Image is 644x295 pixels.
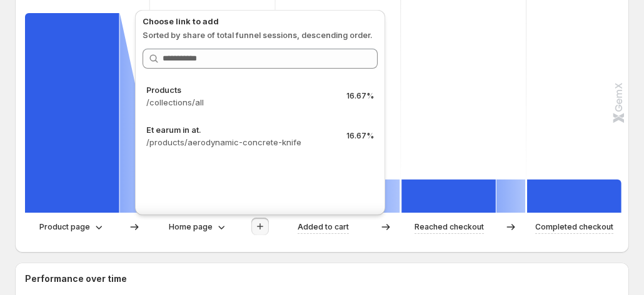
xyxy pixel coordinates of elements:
p: Products [146,84,336,96]
p: Reached checkout [415,221,484,233]
p: Added to cart [298,221,349,233]
p: 16.67% [346,131,374,141]
p: Choose link to add [143,15,378,27]
p: Et earum in at. [146,123,336,136]
h2: Performance over time [25,273,619,285]
p: Home page [169,221,213,233]
p: Sorted by share of total funnel sessions, descending order. [143,29,378,41]
p: /products/aerodynamic-concrete-knife [146,136,336,148]
p: Completed checkout [535,221,613,233]
p: Product page [39,221,90,233]
p: /collections/all [146,96,336,109]
p: 16.67% [346,91,374,101]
